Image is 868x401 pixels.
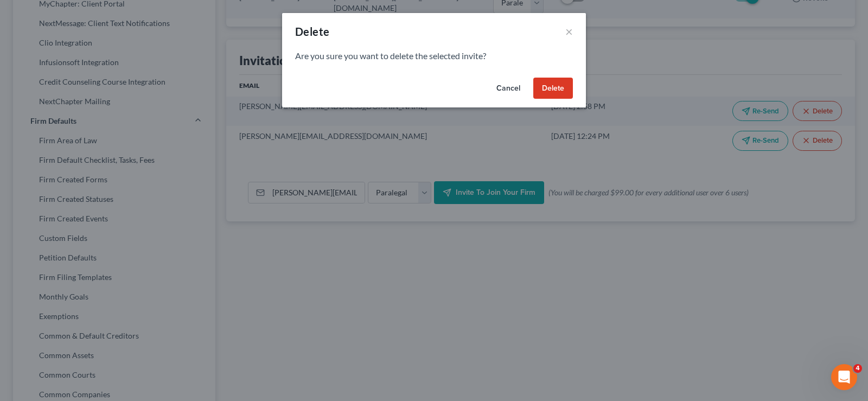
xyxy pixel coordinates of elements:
[831,364,857,390] iframe: Intercom live chat
[295,50,573,62] p: Are you sure you want to delete the selected invite?
[533,78,573,99] button: Delete
[565,25,573,38] button: ×
[295,24,329,39] div: Delete
[488,78,529,99] button: Cancel
[853,364,862,373] span: 4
